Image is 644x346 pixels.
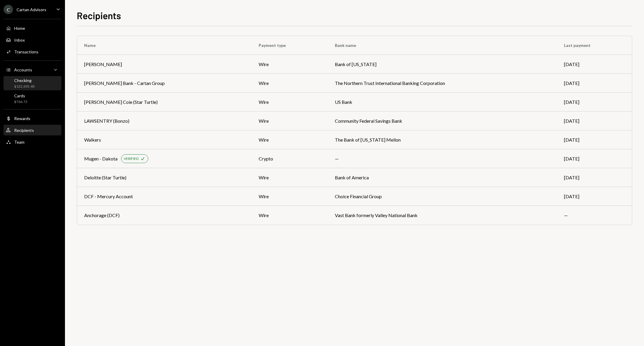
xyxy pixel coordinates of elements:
[14,116,30,121] div: Rewards
[259,212,321,219] div: wire
[557,36,632,55] th: Last payment
[328,74,557,93] td: The Northern Trust International Banking Corporation
[14,140,25,145] div: Team
[84,117,129,124] div: LAWSENTRY (Bonzo)
[328,168,557,187] td: Bank of America
[14,78,35,83] div: Checking
[259,99,321,106] div: wire
[328,111,557,130] td: Community Federal Savings Bank
[557,168,632,187] td: [DATE]
[557,55,632,74] td: [DATE]
[4,5,13,14] div: C
[328,130,557,149] td: The Bank of [US_STATE] Mellon
[17,7,46,12] div: Cartan Advisors
[4,113,61,124] a: Rewards
[557,111,632,130] td: [DATE]
[14,67,32,72] div: Accounts
[328,36,557,55] th: Bank name
[259,117,321,124] div: wire
[4,125,61,135] a: Recipients
[84,61,122,68] div: [PERSON_NAME]
[4,137,61,147] a: Team
[259,193,321,200] div: wire
[4,91,61,106] a: Cards$766.72
[14,93,27,98] div: Cards
[77,36,252,55] th: Name
[14,26,25,31] div: Home
[252,36,328,55] th: Payment type
[259,155,321,162] div: crypto
[84,99,158,106] div: [PERSON_NAME] Coie (Star Turtle)
[259,136,321,143] div: wire
[84,136,101,143] div: Walkers
[14,49,38,54] div: Transactions
[4,35,61,45] a: Inbox
[84,80,165,87] div: [PERSON_NAME] Bank - Cartan Group
[84,212,120,219] div: Anchorage (DCF)
[557,149,632,168] td: [DATE]
[77,9,121,21] h1: Recipients
[4,64,61,75] a: Accounts
[328,149,557,168] td: —
[259,174,321,181] div: wire
[84,155,118,162] div: Mugen - Dakota
[14,128,34,133] div: Recipients
[328,55,557,74] td: Bank of [US_STATE]
[4,46,61,57] a: Transactions
[259,80,321,87] div: wire
[557,74,632,93] td: [DATE]
[557,130,632,149] td: [DATE]
[14,37,25,42] div: Inbox
[84,193,133,200] div: DCF - Mercury Account
[328,206,557,225] td: Vast Bank formerly Valley National Bank
[14,84,35,89] div: $122,692.48
[259,61,321,68] div: wire
[4,76,61,90] a: Checking$122,692.48
[328,93,557,111] td: US Bank
[14,99,27,104] div: $766.72
[84,174,126,181] div: Deloitte (Star Turtle)
[557,206,632,225] td: —
[124,156,138,161] div: VERIFIED
[557,93,632,111] td: [DATE]
[4,23,61,33] a: Home
[328,187,557,206] td: Choice Financial Group
[557,187,632,206] td: [DATE]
